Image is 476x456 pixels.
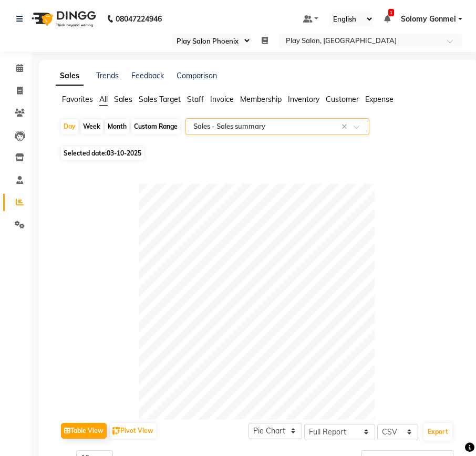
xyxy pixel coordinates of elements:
span: All [99,95,108,104]
span: Solomy Gonmei [401,14,456,25]
img: logo [27,4,99,34]
span: Invoice [210,95,234,104]
div: Month [105,119,129,134]
span: Expense [365,95,394,104]
span: Sales Target [139,95,181,104]
a: 1 [384,14,390,24]
a: Feedback [131,71,164,80]
a: Sales [56,67,84,86]
button: Table View [61,423,107,439]
div: Day [61,119,78,134]
span: Clear all [342,121,350,132]
button: Pivot View [110,423,156,439]
span: Favorites [62,95,93,104]
span: Inventory [288,95,319,104]
img: pivot.png [112,427,120,435]
div: Week [80,119,103,134]
b: 08047224946 [116,4,162,34]
span: Sales [114,95,132,104]
span: Selected date: [61,147,144,160]
span: 03-10-2025 [107,149,141,157]
span: Customer [326,95,359,104]
a: Comparison [177,71,217,80]
span: 1 [388,9,394,16]
button: Export [423,423,452,441]
a: Trends [96,71,119,80]
div: Custom Range [131,119,180,134]
span: Membership [240,95,282,104]
span: Staff [187,95,204,104]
